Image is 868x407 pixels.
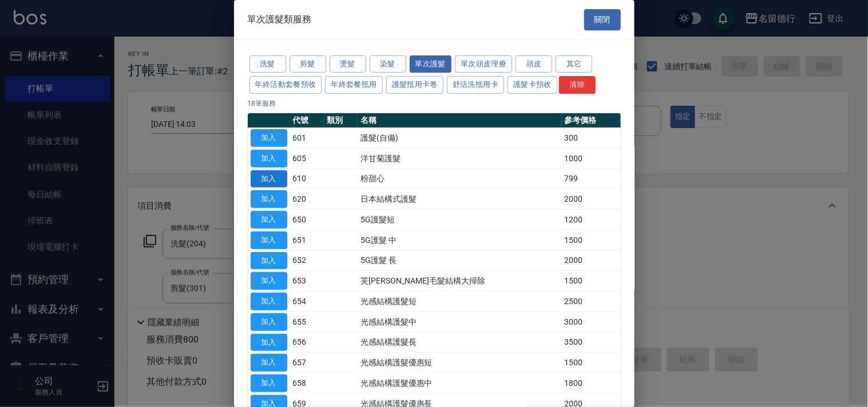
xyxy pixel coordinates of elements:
th: 代號 [290,113,324,128]
td: 655 [290,312,324,332]
button: 加入 [251,272,287,290]
td: 620 [290,189,324,210]
button: 加入 [251,374,287,392]
td: 芙[PERSON_NAME]毛髮結構大掃除 [358,271,562,292]
button: 加入 [251,334,287,352]
button: 年終套餐抵用 [325,76,382,94]
td: 2000 [562,250,621,271]
button: 加入 [251,211,287,229]
td: 652 [290,250,324,271]
p: 18 筆服務 [248,98,621,109]
td: 1000 [562,148,621,169]
button: 加入 [251,354,287,372]
td: 3000 [562,312,621,332]
td: 799 [562,169,621,189]
td: 5G護髮短 [358,210,562,230]
td: 651 [290,230,324,250]
td: 1500 [562,353,621,373]
td: 光感結構護髮長 [358,332,562,353]
th: 名稱 [358,113,562,128]
td: 5G護髮 長 [358,250,562,271]
td: 658 [290,373,324,394]
td: 粉甜心 [358,169,562,189]
td: 650 [290,210,324,230]
td: 1800 [562,373,621,394]
button: 舒活洗抵用卡 [447,76,504,94]
button: 加入 [251,170,287,188]
button: 年終活動套餐預收 [249,76,322,94]
td: 653 [290,271,324,292]
button: 染髮 [370,55,406,73]
td: 5G護髮 中 [358,230,562,250]
td: 日本結構式護髮 [358,189,562,210]
button: 加入 [251,252,287,270]
td: 洋甘菊護髮 [358,148,562,169]
td: 610 [290,169,324,189]
button: 加入 [251,190,287,208]
td: 300 [562,128,621,149]
button: 加入 [251,313,287,331]
button: 關閉 [584,9,621,30]
td: 光感結構護髮短 [358,292,562,312]
td: 1500 [562,271,621,292]
td: 2500 [562,292,621,312]
button: 加入 [251,232,287,249]
button: 清除 [559,76,596,94]
button: 其它 [556,55,592,73]
td: 605 [290,148,324,169]
button: 加入 [251,150,287,167]
td: 654 [290,292,324,312]
button: 護髮卡預收 [508,76,557,94]
th: 參考價格 [562,113,621,128]
button: 加入 [251,129,287,147]
button: 頭皮 [516,55,552,73]
button: 洗髮 [249,55,286,73]
td: 1500 [562,230,621,250]
td: 2000 [562,189,621,210]
span: 單次護髮類服務 [248,14,312,25]
button: 剪髮 [290,55,326,73]
td: 光感結構護髮中 [358,312,562,332]
td: 光感結構護髮優惠中 [358,373,562,394]
button: 單次護髮 [410,55,452,73]
td: 601 [290,128,324,149]
td: 3500 [562,332,621,353]
td: 657 [290,353,324,373]
td: 光感結構護髮優惠短 [358,353,562,373]
button: 燙髮 [330,55,366,73]
td: 護髮(自備) [358,128,562,149]
button: 加入 [251,293,287,310]
td: 656 [290,332,324,353]
button: 單次頭皮理療 [455,55,512,73]
button: 護髮抵用卡卷 [386,76,443,94]
td: 1200 [562,210,621,230]
th: 類別 [324,113,358,128]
